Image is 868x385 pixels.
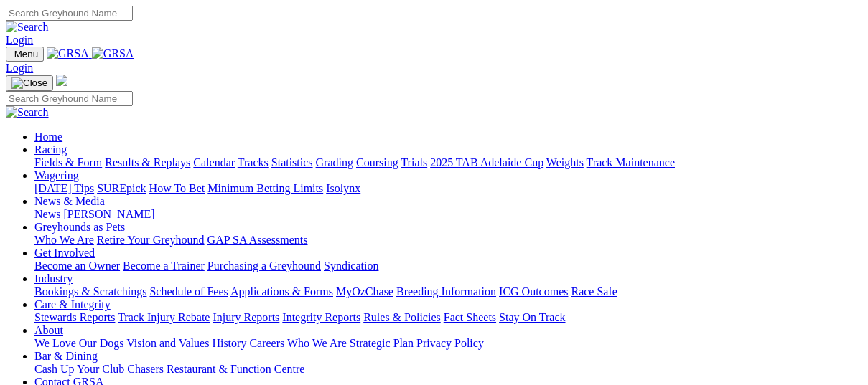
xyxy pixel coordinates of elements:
a: Weights [546,156,584,168]
a: Statistics [271,156,313,168]
div: About [34,337,862,350]
a: Stay On Track [499,311,565,323]
a: Minimum Betting Limits [207,182,323,194]
a: Results & Replays [105,156,190,168]
a: We Love Our Dogs [34,337,123,349]
div: Get Involved [34,260,862,272]
a: GAP SA Assessments [207,234,308,246]
a: Grading [316,156,353,168]
a: Become a Trainer [123,260,205,272]
a: How To Bet [149,182,205,194]
span: Menu [14,49,38,60]
div: Bar & Dining [34,363,862,376]
a: ICG Outcomes [499,285,568,298]
input: Search [6,6,133,21]
button: Toggle navigation [6,75,53,91]
a: Bar & Dining [34,350,98,362]
a: Racing [34,143,67,156]
div: Care & Integrity [34,311,862,324]
a: Vision and Values [126,337,209,349]
a: SUREpick [97,182,146,194]
a: Integrity Reports [282,311,360,323]
a: Who We Are [34,234,94,246]
a: Wagering [34,169,79,181]
a: Calendar [193,156,235,168]
a: [DATE] Tips [34,182,94,194]
div: Industry [34,285,862,298]
a: Login [6,62,33,74]
a: Race Safe [571,285,617,298]
a: Tracks [238,156,269,168]
a: Fields & Form [34,156,102,168]
div: Wagering [34,182,862,195]
img: GRSA [47,47,89,60]
a: Privacy Policy [416,337,484,349]
a: News & Media [34,195,105,207]
a: News [34,208,60,220]
a: Login [6,34,33,46]
a: Home [34,130,62,143]
a: Care & Integrity [34,298,111,310]
a: Syndication [324,260,378,272]
a: Isolynx [326,182,360,194]
a: [PERSON_NAME] [63,208,154,220]
a: Chasers Restaurant & Function Centre [127,363,304,375]
a: Injury Reports [213,311,279,323]
div: News & Media [34,208,862,221]
a: MyOzChase [336,285,393,298]
a: Applications & Forms [230,285,333,298]
div: Greyhounds as Pets [34,234,862,247]
a: Track Injury Rebate [118,311,210,323]
a: History [212,337,246,349]
a: Cash Up Your Club [34,363,124,375]
a: Schedule of Fees [149,285,228,298]
button: Toggle navigation [6,47,44,62]
a: Become an Owner [34,260,120,272]
a: Coursing [356,156,398,168]
a: Retire Your Greyhound [97,234,205,246]
a: About [34,324,63,336]
a: 2025 TAB Adelaide Cup [430,156,543,168]
a: Strategic Plan [350,337,414,349]
img: Close [11,77,47,89]
a: Rules & Policies [363,311,441,323]
img: Search [6,21,49,34]
a: Fact Sheets [444,311,496,323]
a: Trials [401,156,427,168]
a: Bookings & Scratchings [34,285,146,298]
input: Search [6,91,133,106]
a: Industry [34,272,73,285]
a: Get Involved [34,247,95,259]
img: Search [6,106,49,119]
a: Breeding Information [396,285,496,298]
a: Stewards Reports [34,311,115,323]
img: logo-grsa-white.png [56,75,67,86]
img: GRSA [92,47,134,60]
a: Who We Are [287,337,347,349]
a: Careers [249,337,284,349]
div: Racing [34,156,862,169]
a: Track Maintenance [587,156,675,168]
a: Purchasing a Greyhound [207,260,321,272]
a: Greyhounds as Pets [34,221,125,233]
